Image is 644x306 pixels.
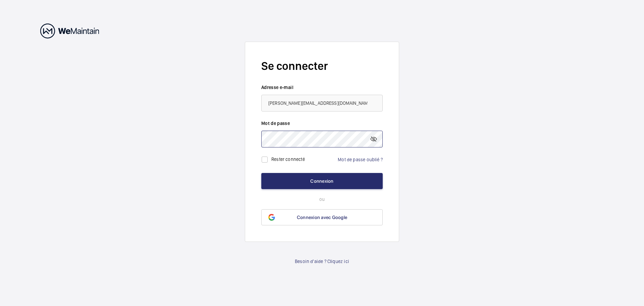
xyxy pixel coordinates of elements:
[261,173,383,189] button: Connexion
[261,95,383,112] input: Votre adresse e-mail
[297,215,347,220] span: Connexion avec Google
[295,258,349,265] a: Besoin d'aide ? Cliquez ici
[261,196,383,203] p: ou
[338,157,383,162] a: Mot de passe oublié ?
[261,84,383,91] label: Adresse e-mail
[271,156,305,162] label: Rester connecté
[261,58,383,74] h2: Se connecter
[261,120,383,127] label: Mot de passe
